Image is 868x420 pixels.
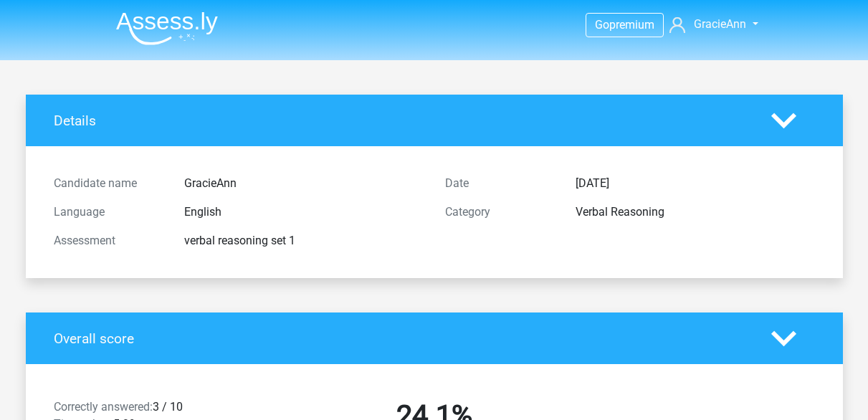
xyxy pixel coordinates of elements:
[173,232,434,249] div: verbal reasoning set 1
[434,204,565,221] div: Category
[43,204,173,221] div: Language
[43,175,173,192] div: Candidate name
[173,204,434,221] div: English
[116,11,218,45] img: Assessly
[54,400,153,414] span: Correctly answered:
[434,175,565,192] div: Date
[694,17,746,31] span: GracieAnn
[565,204,826,221] div: Verbal Reasoning
[54,113,750,129] h4: Details
[43,232,173,249] div: Assessment
[609,18,654,32] span: premium
[586,15,663,34] a: Gopremium
[565,175,826,192] div: [DATE]
[595,18,609,32] span: Go
[173,175,434,192] div: GracieAnn
[664,16,763,33] a: GracieAnn
[54,330,750,347] h4: Overall score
